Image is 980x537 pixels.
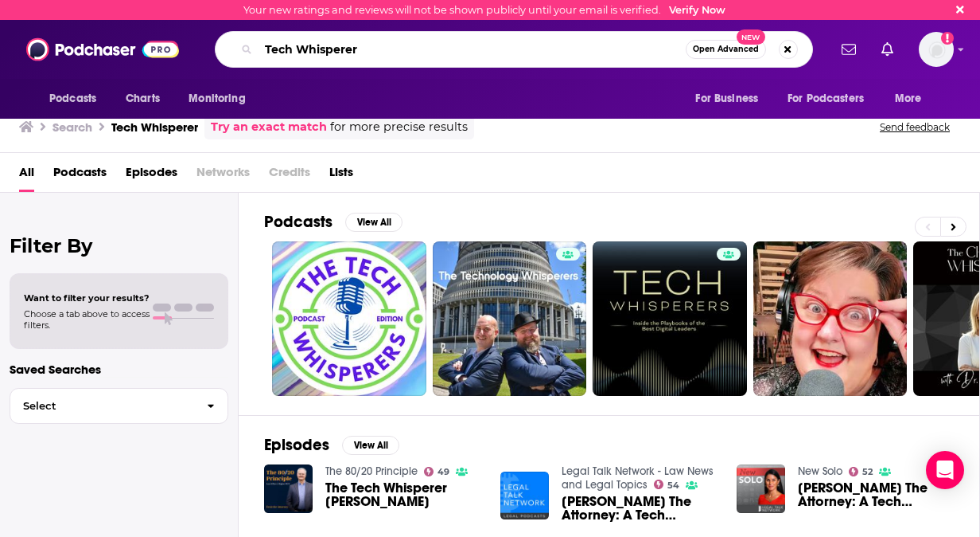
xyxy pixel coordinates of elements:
span: For Business [695,88,758,110]
span: [PERSON_NAME] The Attorney: A Tech Whisperer Shares His Legal Tech Secrets [798,481,954,508]
img: Podchaser - Follow, Share and Rate Podcasts [26,34,179,65]
a: All [19,159,34,192]
button: Show profile menu [919,32,954,67]
a: Lists [329,159,353,192]
a: EpisodesView All [264,435,399,455]
img: Ernie The Attorney: A Tech Whisperer Shares His Legal Tech Secrets [737,464,785,513]
span: More [895,88,922,110]
a: PodcastsView All [264,212,402,232]
a: Ernie The Attorney: A Tech Whisperer Shares His Legal Tech Secrets [562,495,717,522]
span: Logged in as Alexish212 [919,32,954,67]
div: Search podcasts, credits, & more... [215,31,813,68]
button: Select [10,388,228,424]
span: Networks [196,159,250,192]
span: Podcasts [49,88,96,110]
span: Want to filter your results? [24,292,150,304]
span: For Podcasters [787,88,864,110]
span: Select [10,401,194,411]
button: Open AdvancedNew [686,40,766,59]
span: for more precise results [330,118,468,136]
a: 49 [424,467,450,476]
span: 49 [437,468,449,476]
span: Open Advanced [693,45,759,53]
a: Podcasts [53,159,107,192]
span: New [737,29,765,45]
svg: Email not verified [941,32,954,45]
button: open menu [777,84,887,114]
a: Legal Talk Network - Law News and Legal Topics [562,464,714,492]
a: The 80/20 Principle [325,464,418,478]
a: Charts [115,84,169,114]
h2: Filter By [10,234,228,257]
img: User Profile [919,32,954,67]
a: Verify Now [669,4,725,16]
span: Monitoring [189,88,245,110]
span: 52 [862,468,873,476]
a: Show notifications dropdown [875,36,900,63]
button: Send feedback [875,120,955,134]
a: Try an exact match [211,118,327,136]
button: View All [345,213,402,232]
img: The Tech Whisperer Adriana Linares [264,464,313,513]
a: 54 [654,480,680,489]
p: Saved Searches [10,362,228,377]
span: [PERSON_NAME] The Attorney: A Tech Whisperer Shares His Legal Tech Secrets [562,495,717,522]
a: New Solo [798,464,842,478]
h2: Episodes [264,435,329,455]
div: Open Intercom Messenger [926,451,964,489]
span: The Tech Whisperer [PERSON_NAME] [325,481,481,508]
img: Ernie The Attorney: A Tech Whisperer Shares His Legal Tech Secrets [500,472,549,520]
h3: Search [52,120,92,135]
a: Show notifications dropdown [835,36,862,63]
h2: Podcasts [264,212,332,232]
div: Your new ratings and reviews will not be shown publicly until your email is verified. [243,4,725,16]
span: Charts [126,88,160,110]
button: open menu [884,84,942,114]
button: open menu [38,84,117,114]
a: The Tech Whisperer Adriana Linares [325,481,481,508]
button: open menu [177,84,266,114]
span: 54 [667,482,679,489]
h3: Tech Whisperer [111,120,198,135]
a: Ernie The Attorney: A Tech Whisperer Shares His Legal Tech Secrets [798,481,954,508]
button: View All [342,436,399,455]
span: Choose a tab above to access filters. [24,308,150,331]
button: open menu [684,84,778,114]
a: 52 [849,467,873,476]
span: Credits [269,159,310,192]
input: Search podcasts, credits, & more... [259,37,686,62]
a: Episodes [126,159,177,192]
